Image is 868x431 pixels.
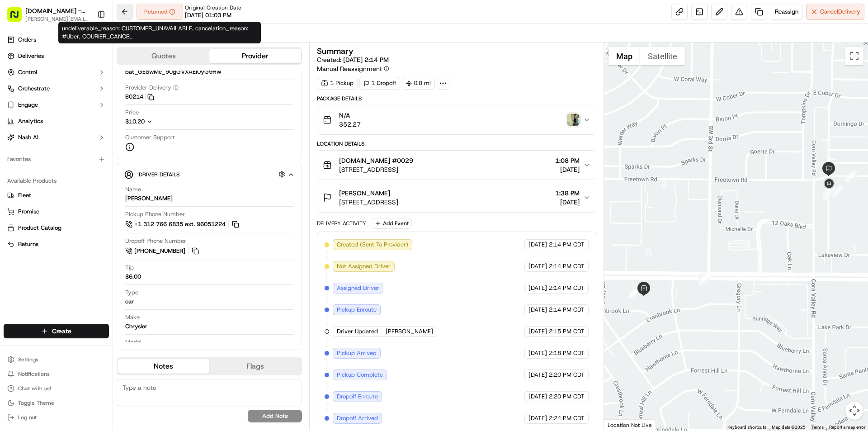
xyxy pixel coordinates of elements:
span: 2:20 PM CDT [549,371,585,379]
span: Manual Reassignment [317,64,382,73]
div: Start new chat [41,86,148,95]
div: We're available if you need us! [41,95,124,103]
span: 2:20 PM CDT [549,393,585,401]
div: 💻 [76,203,84,210]
div: undeliverable_reason: CUSTOMER_UNAVAILABLE, cancelation_reason: #Uber, COURIER_CANCEL [58,22,261,43]
button: +1 312 766 6835 ext. 96051224 [125,219,241,229]
a: Terms (opens in new tab) [811,425,824,430]
span: Map data ©2025 [772,425,806,430]
span: Orders [18,36,36,44]
button: Show street map [609,47,640,65]
button: [DOMAIN_NAME] - [GEOGRAPHIC_DATA] [25,6,90,15]
span: [PERSON_NAME] [386,327,433,336]
button: Returned [137,4,183,20]
button: Notes [118,359,209,374]
span: [DATE] [528,262,547,270]
button: Control [4,65,109,80]
button: Show satellite imagery [640,47,685,65]
span: Price [125,109,139,117]
span: Pickup Enroute [337,306,377,314]
span: Chat with us! [18,385,51,392]
button: B0214 [125,93,154,101]
span: Engage [18,101,38,109]
span: [PHONE_NUMBER] [134,247,185,255]
button: Keyboard shortcuts [727,424,766,431]
button: [DOMAIN_NAME] - [GEOGRAPHIC_DATA][PERSON_NAME][EMAIL_ADDRESS][PERSON_NAME][DOMAIN_NAME] [4,4,94,25]
span: [DATE] [528,393,547,401]
p: Welcome 👋 [9,36,165,51]
span: Promise [18,208,39,216]
button: Toggle Theme [4,397,109,409]
img: Kat Rubio [9,156,24,171]
span: Tip [125,264,134,272]
span: Knowledge Base [18,202,69,211]
a: 💻API Documentation [73,199,149,215]
img: 1736555255976-a54dd68f-1ca7-489b-9aae-adbdc363a1c4 [9,86,25,103]
a: Powered byPylon [64,224,109,231]
button: CancelDelivery [806,4,864,20]
span: [DOMAIN_NAME] #0029 [339,156,413,165]
span: Driver Details [139,171,179,178]
span: 2:14 PM CDT [549,262,585,270]
span: Dropoff Phone Number [125,237,186,245]
button: Driver Details [124,167,294,182]
button: Map camera controls [845,402,863,420]
span: Provider Delivery ID [125,84,179,92]
button: Product Catalog [4,221,109,235]
span: +1 312 766 6835 ext. 96051224 [134,220,226,228]
button: [DOMAIN_NAME] #0029[STREET_ADDRESS]1:08 PM[DATE] [317,151,595,180]
button: Notifications [4,368,109,380]
div: $6.00 [125,273,141,281]
a: Fleet [7,191,105,199]
input: Got a question? Start typing here... [24,58,163,68]
a: Returns [7,240,105,248]
button: [PHONE_NUMBER] [125,246,200,256]
div: car [125,298,134,306]
span: [DATE] [555,198,580,207]
span: Reassign [775,8,798,16]
div: Location Not Live [604,419,656,431]
span: API Documentation [85,202,145,211]
span: [PERSON_NAME] [339,189,390,198]
button: Chat with us! [4,382,109,395]
span: Pickup Complete [337,371,383,379]
a: Product Catalog [7,224,105,232]
span: [DATE] 01:03 PM [185,11,231,19]
span: Model [125,338,142,346]
span: [DATE] [528,349,547,357]
span: $10.20 [125,118,145,125]
button: Quotes [118,49,209,63]
span: Product Catalog [18,224,61,232]
img: 1756434665150-4e636765-6d04-44f2-b13a-1d7bbed723a0 [19,86,35,103]
span: Make [125,313,140,322]
span: Fleet [18,191,31,199]
span: [DATE] [555,165,580,174]
div: 7 [832,185,844,197]
span: Assigned Driver [337,284,379,292]
button: [PERSON_NAME][STREET_ADDRESS]1:38 PM[DATE] [317,183,595,212]
span: [DATE] [80,165,99,172]
span: 2:14 PM CDT [549,241,585,249]
button: Start new chat [154,89,165,100]
div: 0.8 mi [402,77,435,90]
span: [PERSON_NAME] [28,165,73,172]
span: [DATE] [528,241,547,249]
div: Favorites [4,152,109,166]
a: Promise [7,208,105,216]
a: 📗Knowledge Base [5,199,73,215]
span: Pickup Arrived [337,349,377,357]
button: N/A$52.27photo_proof_of_delivery image [317,105,595,134]
span: Notifications [18,370,50,378]
button: photo_proof_of_delivery image [567,114,580,126]
span: [DATE] [80,140,99,147]
h3: Summary [317,47,354,55]
div: Package Details [317,95,596,102]
span: $52.27 [339,120,361,129]
span: 1:38 PM [555,189,580,198]
span: [STREET_ADDRESS] [339,165,413,174]
button: Reassign [771,4,802,20]
span: Customer Support [125,133,175,142]
div: 8 [845,171,857,182]
span: Analytics [18,117,43,125]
